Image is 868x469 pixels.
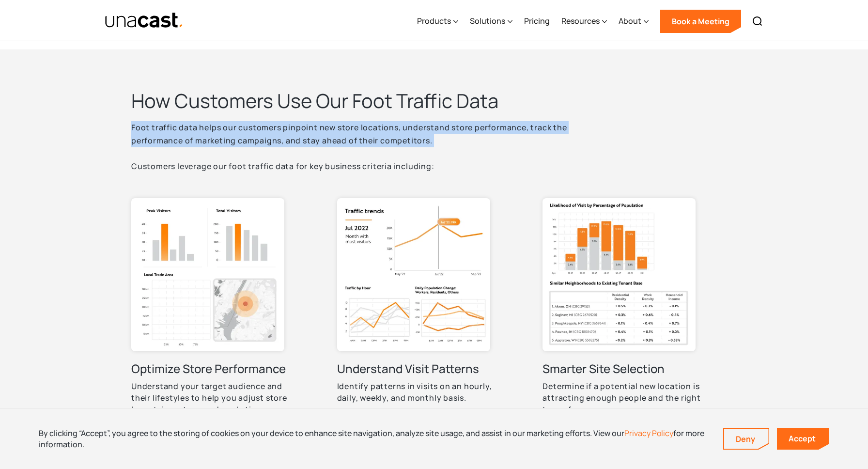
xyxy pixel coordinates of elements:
div: Products [417,1,458,41]
a: Deny [724,429,769,449]
img: illustration with Peak Visitors, Total Visitors, and Local Trade Area graphs [131,198,284,351]
div: Solutions [470,15,505,27]
a: Pricing [524,1,550,41]
p: Foot traffic data helps our customers pinpoint new store locations, understand store performance,... [131,121,616,173]
a: illustration with Peak Visitors, Total Visitors, and Local Trade Area graphsOptimize Store Perfor... [131,198,291,449]
h2: How Customers Use Our Foot Traffic Data [131,88,616,113]
div: About [619,15,641,27]
h3: Optimize Store Performance [131,361,286,376]
a: illustration with Likelihood of Visit by Percentage of Population and Similar Neighborhoods to Ex... [542,198,702,449]
div: Resources [561,15,600,27]
p: Understand your target audience and their lifestyles to help you adjust store layout, inventory, ... [131,380,291,415]
div: Solutions [470,1,512,41]
img: Search icon [752,16,763,27]
a: Book a Meeting [660,10,741,33]
img: illustration with Traffic trends graphs [337,198,490,351]
div: Resources [561,1,607,41]
h3: Understand Visit Patterns [337,361,479,376]
img: illustration with Likelihood of Visit by Percentage of Population and Similar Neighborhoods to Ex... [542,198,696,351]
img: Unacast text logo [105,12,184,29]
p: Identify patterns in visits on an hourly, daily, weekly, and monthly basis. [337,380,497,404]
div: About [619,1,649,41]
a: Privacy Policy [624,428,673,438]
a: Accept [777,428,829,450]
a: illustration with Traffic trends graphsUnderstand Visit PatternsIdentify patterns in visits on an... [337,198,497,449]
h3: Smarter Site Selection [542,361,665,376]
div: Products [417,15,451,27]
a: home [105,12,184,29]
p: Determine if a potential new location is attracting enough people and the right type of consumer. [542,380,702,415]
div: By clicking “Accept”, you agree to the storing of cookies on your device to enhance site navigati... [39,428,709,450]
